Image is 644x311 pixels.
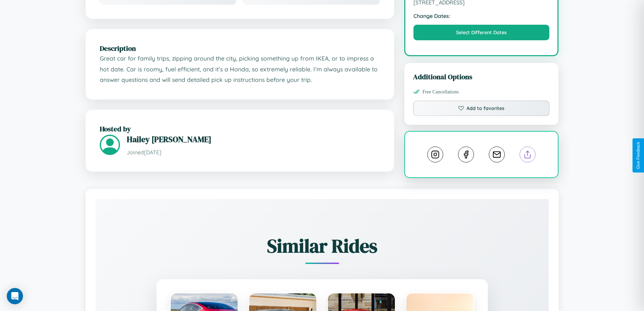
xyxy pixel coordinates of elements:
p: Joined [DATE] [127,148,380,157]
strong: Change Dates: [413,13,550,19]
div: Open Intercom Messenger [7,288,23,304]
button: Select Different Dates [413,25,550,40]
p: Great car for family trips, zipping around the city, picking something up from IKEA, or to impres... [100,53,380,85]
span: Free Cancellations [423,89,459,95]
div: Give Feedback [636,142,641,169]
h3: Hailey [PERSON_NAME] [127,134,380,145]
h2: Description [100,43,380,53]
h2: Similar Rides [119,233,525,259]
h3: Additional Options [413,72,550,82]
button: Add to favorites [413,101,550,116]
h2: Hosted by [100,124,380,134]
